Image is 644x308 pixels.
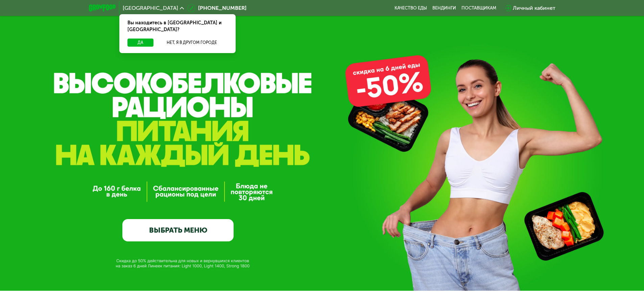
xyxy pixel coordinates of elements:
[127,39,153,47] button: Да
[122,219,234,241] a: ВЫБРАТЬ МЕНЮ
[119,14,236,39] div: Вы находитесь в [GEOGRAPHIC_DATA] и [GEOGRAPHIC_DATA]?
[432,5,456,11] a: Вендинги
[156,39,228,47] button: Нет, я в другом городе
[395,5,427,11] a: Качество еды
[461,5,496,11] div: поставщикам
[513,4,555,12] div: Личный кабинет
[187,4,246,12] a: [PHONE_NUMBER]
[123,5,178,11] span: [GEOGRAPHIC_DATA]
